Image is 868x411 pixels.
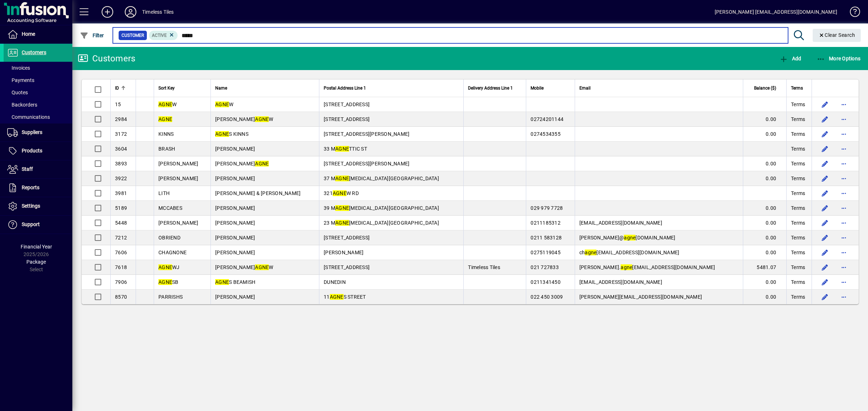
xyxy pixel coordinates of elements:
em: AGNE [255,116,269,122]
span: [PERSON_NAME] [215,235,255,241]
span: ch [EMAIL_ADDRESS][DOMAIN_NAME] [579,250,680,255]
td: 0.00 [743,201,786,216]
span: Filter [80,33,104,38]
button: More options [838,261,850,273]
span: 321 W RD [324,190,359,196]
span: Terms [791,130,805,138]
span: 23 M [MEDICAL_DATA][GEOGRAPHIC_DATA] [324,220,439,226]
td: 0.00 [743,127,786,142]
button: Edit [819,217,831,229]
span: 3893 [115,161,127,166]
button: More options [838,187,850,199]
a: Invoices [4,62,72,74]
span: Settings [22,203,40,209]
button: More options [838,202,850,214]
span: Terms [791,204,805,212]
button: More options [838,232,850,243]
span: W [158,101,176,107]
span: 15 [115,101,121,107]
span: Balance ($) [754,84,776,92]
button: Edit [819,128,831,140]
span: Timeless Tiles [468,264,500,270]
button: Edit [819,276,831,288]
td: 0.00 [743,230,786,245]
span: [STREET_ADDRESS][PERSON_NAME] [324,161,409,166]
mat-chip: Activation Status: Active [149,31,178,40]
em: AGNE [333,190,346,196]
span: [PERSON_NAME] [215,220,255,226]
span: Support [22,221,40,227]
em: agne [624,235,635,241]
span: Add [779,56,801,61]
span: [STREET_ADDRESS][PERSON_NAME] [324,131,409,137]
em: AGNE [158,116,172,122]
span: Financial Year [21,244,52,250]
td: 0.00 [743,156,786,171]
td: 0.00 [743,290,786,304]
div: Timeless Tiles [142,6,174,18]
span: Customer [122,32,144,39]
button: More options [838,99,850,110]
button: More options [838,173,850,184]
div: Mobile [531,84,570,92]
span: [EMAIL_ADDRESS][DOMAIN_NAME] [579,220,662,226]
span: Communications [7,114,50,120]
span: Terms [791,190,805,197]
span: 11 S STREET [324,294,366,300]
span: 7606 [115,250,127,255]
span: Email [579,84,591,92]
button: More options [838,113,850,125]
button: Edit [819,99,831,110]
div: Balance ($) [748,84,783,92]
span: Quotes [7,90,28,95]
td: 0.00 [743,112,786,127]
a: Quotes [4,86,72,99]
em: AGNE [335,176,349,181]
span: S KINNS [215,131,248,137]
a: Knowledge Base [844,1,859,25]
em: AGNE [335,220,349,226]
button: More options [838,247,850,258]
span: 0211 583128 [531,235,562,241]
div: Email [579,84,739,92]
span: Suppliers [22,129,42,135]
span: Sort Key [158,84,175,92]
span: WJ [158,264,180,270]
span: 3922 [115,176,127,181]
span: [PERSON_NAME] [215,294,255,300]
em: AGNE [255,161,269,166]
span: [STREET_ADDRESS] [324,235,370,241]
button: Edit [819,202,831,214]
span: 7906 [115,279,127,285]
a: Reports [4,179,72,197]
button: More options [838,128,850,140]
a: Backorders [4,99,72,111]
span: 8570 [115,294,127,300]
a: Support [4,216,72,234]
span: 3981 [115,190,127,196]
span: Active [152,33,167,38]
span: More Options [817,56,861,61]
span: 7618 [115,264,127,270]
span: [PERSON_NAME][EMAIL_ADDRESS][DOMAIN_NAME] [579,294,702,300]
em: agne [585,250,596,255]
span: 5189 [115,205,127,211]
em: agne [621,264,632,270]
span: 3172 [115,131,127,137]
span: Staff [22,166,33,172]
span: Terms [791,160,805,167]
span: ID [115,84,119,92]
span: Invoices [7,65,30,71]
span: 37 M [MEDICAL_DATA][GEOGRAPHIC_DATA] [324,176,439,181]
span: 2984 [115,116,127,122]
span: 39 M [MEDICAL_DATA][GEOGRAPHIC_DATA] [324,205,439,211]
button: Edit [819,158,831,169]
a: Payments [4,74,72,86]
span: Products [22,148,42,153]
span: Postal Address Line 1 [324,84,366,92]
button: Add [778,52,803,65]
span: [STREET_ADDRESS] [324,116,370,122]
span: LITH [158,190,170,196]
em: AGNE [158,101,172,107]
span: 022 450 3009 [531,294,563,300]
